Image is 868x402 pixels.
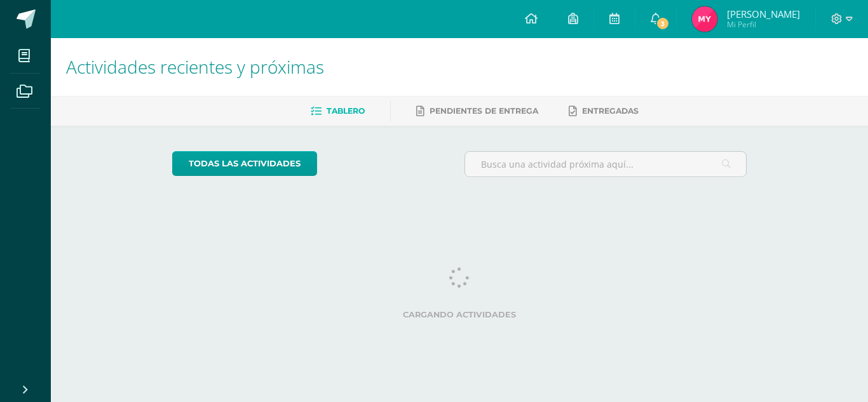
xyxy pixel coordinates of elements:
[569,101,639,121] a: Entregadas
[465,152,747,177] input: Busca una actividad próxima aquí...
[727,8,800,20] span: [PERSON_NAME]
[416,101,538,121] a: Pendientes de entrega
[727,19,800,30] span: Mi Perfil
[172,151,317,176] a: todas las Actividades
[692,6,717,32] img: f9abb0ae9418971445c6ba7d63445e70.png
[582,106,639,116] span: Entregadas
[311,101,365,121] a: Tablero
[656,17,670,30] span: 3
[66,55,324,79] span: Actividades recientes y próximas
[172,310,747,319] label: Cargando actividades
[430,106,538,116] span: Pendientes de entrega
[327,106,365,116] span: Tablero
